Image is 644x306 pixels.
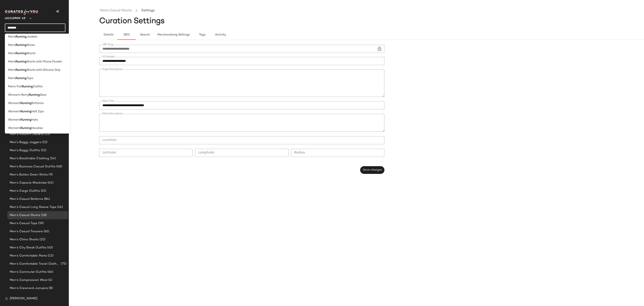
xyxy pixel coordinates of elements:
span: (66) [47,270,53,274]
span: Men's Casual Bottoms [10,197,43,201]
li: Settings [141,8,155,13]
span: (42) [47,294,53,299]
span: Women's [8,101,20,105]
span: (63) [46,245,53,250]
b: Running [29,93,40,97]
span: SEO [123,33,130,36]
span: Activity [215,33,226,36]
span: Men's Breathable Clothing [10,156,49,161]
span: Men's [8,60,16,64]
span: (18) [40,213,47,218]
span: Men's [8,51,16,56]
span: (15) [40,189,46,193]
span: (15) [47,254,53,258]
span: (75) [60,262,66,266]
span: Shoes [27,43,35,47]
span: Men's Chino Shorts [10,237,39,242]
span: Men's Casual Trousers [10,229,43,234]
span: Men's Compression Wear [10,278,48,282]
span: Gear [40,93,47,97]
span: Men's [8,76,16,80]
span: Merchandising Settings [157,33,190,36]
span: (9) [48,172,52,177]
b: Running [20,101,31,105]
span: Women's Rainy [8,93,29,97]
span: Men's Comfortable Travel Clothes [10,262,60,266]
span: Men's Casual Tops [10,221,37,226]
span: (54) [49,156,56,161]
span: (8) [48,286,53,291]
span: Curation Settings [99,17,165,25]
span: Hats [31,118,38,122]
span: Men's Autumn Jackets [10,132,44,137]
b: Running [16,60,27,64]
span: Shorts with Phone Pocket [27,60,62,64]
span: Save changes [363,168,382,172]
span: (12) [41,140,48,145]
b: Running [16,35,27,39]
span: Women's [8,109,20,114]
span: Women's [8,126,20,130]
span: Men's Button Down Shirts [10,172,48,177]
span: Search [140,33,150,36]
span: Men's Date Night Outfits [10,294,47,299]
img: svg%3e [5,297,8,300]
img: cfy_white_logo.C9jOOHJF.svg [5,9,39,15]
span: Bottoms [31,101,44,105]
span: Men's Baggy Joggers [10,140,41,145]
span: Women's [8,118,20,122]
span: (23) [44,132,50,137]
span: Men's Business Casual Outfits [10,164,55,169]
span: Men's Baggy Outfits [10,148,40,153]
span: Men's Comfortable Pants [10,254,47,258]
span: Men's Casual Shorts [10,213,40,218]
span: Men's Cargo Outfits [10,189,40,193]
span: Tags [199,33,206,36]
b: Running [22,85,33,89]
span: Men's [8,35,16,39]
b: Running [16,68,27,72]
span: Men's Crewneck Jumpers [10,286,48,291]
span: Men's Commuter Outfits [10,270,47,274]
span: Shorts [27,51,35,56]
span: (48) [55,164,62,169]
span: (16) [56,205,63,210]
span: Tops [27,76,33,80]
b: Running [20,126,31,130]
span: (61) [43,229,49,234]
span: Details [103,33,113,36]
span: Men's City Break Outfits [10,245,46,250]
span: Half Zips [31,109,44,114]
b: Running [16,76,27,80]
span: (51) [40,148,47,153]
span: Men's [8,43,16,47]
span: (59) [37,221,44,226]
span: Men's [8,68,16,72]
span: Men's Trail [8,85,22,89]
span: [PERSON_NAME] [10,296,37,301]
span: Men's Capsule Wardrobe [10,181,47,185]
b: Running [20,118,31,122]
span: (45) [47,181,53,185]
span: (10) [39,237,46,242]
b: Running [16,43,27,47]
span: Shorts with Silicone Grip [27,68,61,72]
span: Hoodies [31,126,43,130]
span: Men's Casual Long Sleeve Tops [10,205,56,210]
span: (4) [48,278,52,282]
span: (84) [43,197,50,201]
b: Running [16,51,27,56]
a: Men's Casual Shorts [100,8,132,13]
span: Outfits [33,85,43,89]
button: Save changes [360,166,384,174]
b: Running [20,109,31,114]
span: Jackets [27,35,37,39]
span: Lululemon UK [5,14,26,21]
